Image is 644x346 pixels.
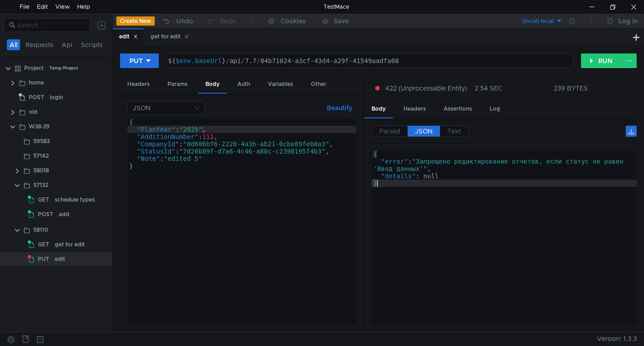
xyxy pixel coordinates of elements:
[17,20,85,30] input: Search...
[396,101,433,117] div: Headers
[38,193,49,207] span: GET
[24,61,44,75] div: Project
[120,76,157,93] div: Headers
[261,76,300,93] div: Variables
[618,16,638,27] div: Log In
[120,53,159,68] button: PUT
[78,39,105,50] button: Scripts
[581,53,622,68] button: RUN
[220,16,236,27] div: Redo
[33,164,49,177] div: 58018
[554,84,588,92] div: 239 BYTES
[130,56,143,66] div: PUT
[33,178,48,192] div: 57132
[33,223,48,237] div: 58110
[436,101,479,117] div: Assertions
[38,238,49,251] span: GET
[597,332,637,346] span: Version: 1.3.3
[23,39,56,50] button: Requests
[199,14,242,28] button: Redo
[29,120,50,133] div: W38-39
[385,83,467,93] span: 422 (Unprocessable Entity)
[379,127,400,135] span: Parsed
[29,105,37,119] div: old
[7,39,20,50] button: All
[151,32,189,42] div: get for edit
[482,101,508,117] div: Log
[119,32,138,42] div: edit
[334,18,349,24] div: Save
[160,76,195,93] div: Params
[33,134,50,148] div: 59583
[59,39,75,50] button: Api
[230,76,257,93] div: Auth
[323,102,356,113] button: Beautify
[29,76,44,90] div: home
[447,127,461,135] span: Text
[176,16,193,27] div: Undo
[522,17,554,26] div: (local) local
[59,208,69,221] div: add
[55,252,65,266] div: edit
[281,16,306,27] div: Cookies
[415,127,433,135] span: JSON
[475,84,503,92] div: 2.54 SEC
[198,76,227,94] div: Body
[29,90,44,104] span: POST
[364,101,393,118] div: Body
[49,61,78,75] div: Temp Project
[304,76,334,93] div: Other
[499,14,563,28] button: (local) local
[33,149,49,163] div: 57142
[50,90,63,104] div: login
[38,208,53,221] span: POST
[116,16,155,26] button: Create New
[38,252,49,266] span: PUT
[55,193,95,207] div: schedule types
[155,14,199,28] button: Undo
[55,238,85,251] div: get for edit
